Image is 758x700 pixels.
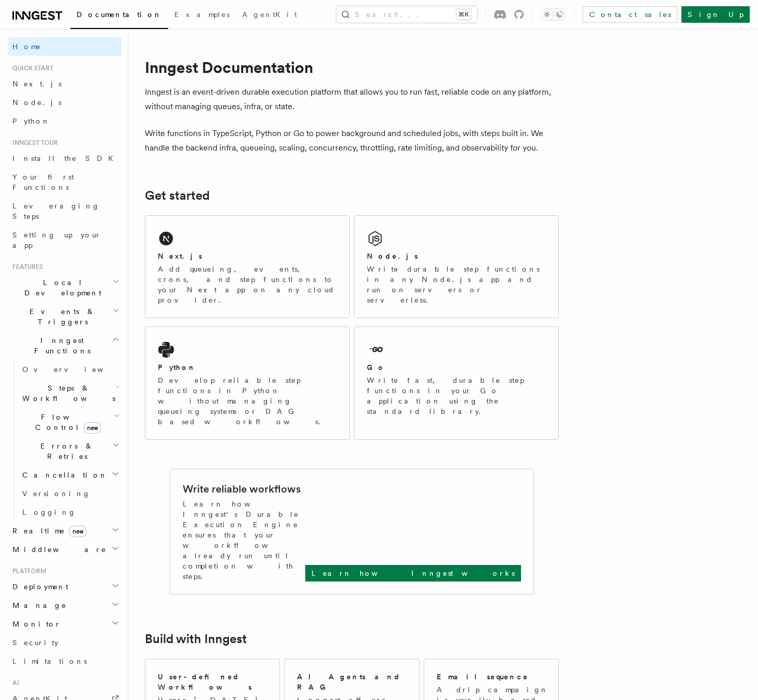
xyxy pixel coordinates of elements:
[8,615,122,633] button: Monitor
[8,582,68,592] span: Deployment
[18,437,122,466] button: Errors & Retries
[8,577,122,596] button: Deployment
[145,215,350,318] a: Next.jsAdd queueing, events, crons, and step functions to your Next app on any cloud provider.
[236,3,303,28] a: AgentKit
[12,638,58,647] span: Security
[18,360,122,379] a: Overview
[158,264,337,305] p: Add queueing, events, crons, and step functions to your Next app on any cloud provider.
[12,231,101,249] span: Setting up your app
[183,482,301,496] h2: Write reliable workflows
[8,302,122,331] button: Events & Triggers
[70,3,168,29] a: Documentation
[8,306,113,327] span: Events & Triggers
[8,93,122,112] a: Node.js
[8,149,122,168] a: Install the SDK
[18,484,122,503] a: Versioning
[305,565,521,582] a: Learn how Inngest works
[8,226,122,255] a: Setting up your app
[145,126,559,155] p: Write functions in TypeScript, Python or Go to power background and scheduled jobs, with steps bu...
[158,362,196,373] h2: Python
[145,85,559,114] p: Inngest is an event-driven durable execution platform that allows you to run fast, reliable code ...
[8,197,122,226] a: Leveraging Steps
[8,633,122,652] a: Security
[12,657,87,665] span: Limitations
[8,540,122,559] button: Middleware
[8,112,122,130] a: Python
[681,6,750,23] a: Sign Up
[145,58,559,77] h1: Inngest Documentation
[12,117,50,125] span: Python
[8,596,122,615] button: Manage
[8,277,113,298] span: Local Development
[12,41,41,52] span: Home
[8,544,107,555] span: Middleware
[8,567,47,575] span: Platform
[311,568,515,578] p: Learn how Inngest works
[18,383,115,404] span: Steps & Workflows
[242,10,297,19] span: AgentKit
[168,3,236,28] a: Examples
[8,360,122,522] div: Inngest Functions
[22,508,76,516] span: Logging
[69,526,86,537] span: new
[8,263,43,271] span: Features
[22,489,91,498] span: Versioning
[12,154,120,162] span: Install the SDK
[8,331,122,360] button: Inngest Functions
[336,6,477,23] button: Search...⌘K
[8,139,58,147] span: Inngest tour
[12,98,62,107] span: Node.js
[145,188,210,203] a: Get started
[12,202,100,220] span: Leveraging Steps
[8,273,122,302] button: Local Development
[8,600,67,610] span: Manage
[8,335,112,356] span: Inngest Functions
[8,652,122,671] a: Limitations
[145,326,350,440] a: PythonDevelop reliable step functions in Python without managing queueing systems or DAG based wo...
[18,408,122,437] button: Flow Controlnew
[354,326,559,440] a: GoWrite fast, durable step functions in your Go application using the standard library.
[367,375,546,416] p: Write fast, durable step functions in your Go application using the standard library.
[174,10,230,19] span: Examples
[583,6,677,23] a: Contact sales
[8,75,122,93] a: Next.js
[84,422,101,434] span: new
[12,173,74,191] span: Your first Functions
[18,412,114,433] span: Flow Control
[158,375,337,427] p: Develop reliable step functions in Python without managing queueing systems or DAG based workflows.
[12,80,62,88] span: Next.js
[456,9,471,20] kbd: ⌘K
[183,499,305,582] p: Learn how Inngest's Durable Execution Engine ensures that your workflow already run until complet...
[8,619,61,629] span: Monitor
[145,632,247,646] a: Build with Inngest
[297,672,408,692] h2: AI Agents and RAG
[158,251,202,261] h2: Next.js
[18,470,108,480] span: Cancellation
[8,64,53,72] span: Quick start
[437,672,529,682] h2: Email sequence
[18,503,122,522] a: Logging
[18,441,112,461] span: Errors & Retries
[18,379,122,408] button: Steps & Workflows
[8,522,122,540] button: Realtimenew
[18,466,122,484] button: Cancellation
[8,679,19,687] span: AI
[22,365,129,374] span: Overview
[8,526,86,536] span: Realtime
[354,215,559,318] a: Node.jsWrite durable step functions in any Node.js app and run on servers or serverless.
[77,10,162,19] span: Documentation
[158,672,267,692] h2: User-defined Workflows
[367,251,418,261] h2: Node.js
[367,362,385,373] h2: Go
[541,8,566,21] button: Toggle dark mode
[367,264,546,305] p: Write durable step functions in any Node.js app and run on servers or serverless.
[8,37,122,56] a: Home
[8,168,122,197] a: Your first Functions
